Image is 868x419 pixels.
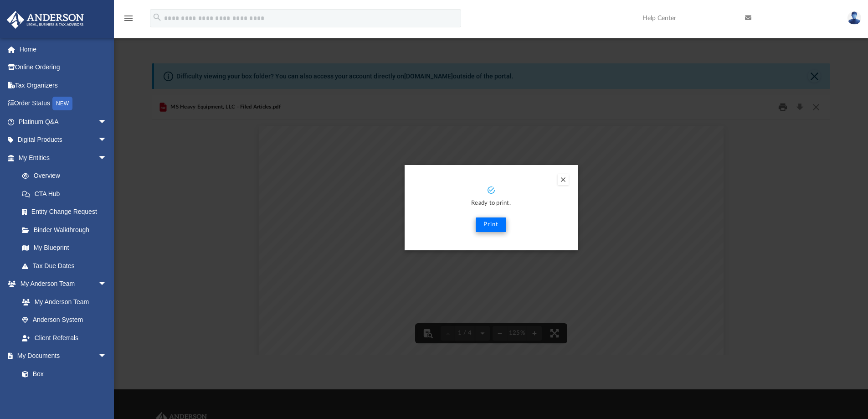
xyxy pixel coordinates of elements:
[13,203,121,221] a: Entity Change Request
[13,239,116,257] a: My Blueprint
[13,167,121,185] a: Overview
[476,217,506,232] button: Print
[13,185,121,203] a: CTA Hub
[13,293,112,311] a: My Anderson Team
[6,131,121,149] a: Digital Productsarrow_drop_down
[98,113,116,131] span: arrow_drop_down
[6,94,121,113] a: Order StatusNEW
[6,76,121,94] a: Tax Organizers
[13,383,116,401] a: Meeting Minutes
[13,311,116,329] a: Anderson System
[414,198,569,209] p: Ready to print.
[6,275,116,293] a: My Anderson Teamarrow_drop_down
[6,347,116,365] a: My Documentsarrow_drop_down
[13,365,112,383] a: Box
[98,149,116,167] span: arrow_drop_down
[123,13,134,24] i: menu
[6,58,121,77] a: Online Ordering
[13,221,121,239] a: Binder Walkthrough
[152,95,831,355] div: Preview
[152,12,162,22] i: search
[13,257,121,275] a: Tax Due Dates
[52,97,72,110] div: NEW
[6,113,121,131] a: Platinum Q&Aarrow_drop_down
[98,131,116,150] span: arrow_drop_down
[98,347,116,366] span: arrow_drop_down
[6,40,121,58] a: Home
[123,17,134,24] a: menu
[847,11,861,25] img: User Pic
[13,329,116,347] a: Client Referrals
[6,149,121,167] a: My Entitiesarrow_drop_down
[98,275,116,294] span: arrow_drop_down
[4,11,87,29] img: Anderson Advisors Platinum Portal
